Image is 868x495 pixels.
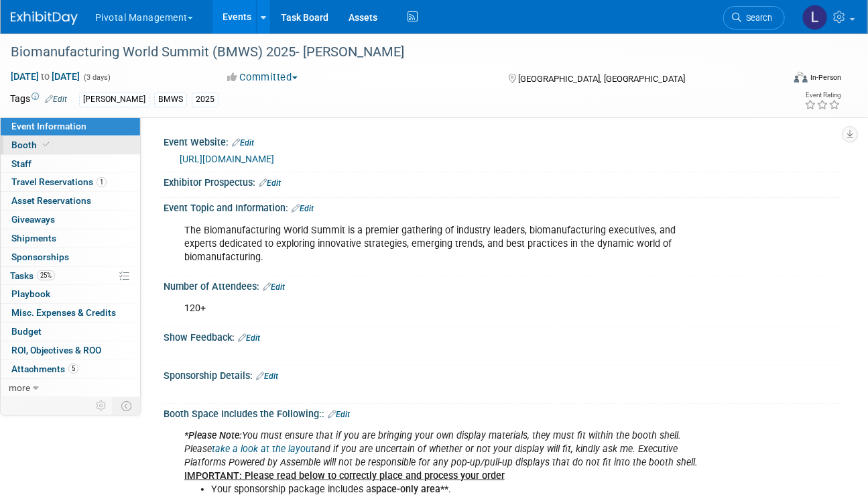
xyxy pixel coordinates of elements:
[1,192,140,210] a: Asset Reservations
[1,304,140,322] a: Misc. Expenses & Credits
[11,307,116,318] span: Misc. Expenses & Credits
[90,397,113,415] td: Personalize Event Tab Strip
[11,11,78,25] img: ExhibitDay
[1,323,140,341] a: Budget
[10,70,80,82] span: [DATE] [DATE]
[175,295,708,322] div: 120+
[164,404,841,421] div: Booth Space Includes the Following::
[113,397,141,415] td: Toggle Event Tabs
[11,345,101,355] span: ROI, Objectives & ROO
[11,195,91,206] span: Asset Reservations
[11,214,55,225] span: Giveaways
[11,140,52,150] span: Booth
[263,282,285,292] a: Edit
[223,70,303,85] button: Committed
[154,93,187,107] div: BMWS
[164,132,841,150] div: Event Website:
[810,72,841,82] div: In-Person
[1,229,140,248] a: Shipments
[68,364,78,374] span: 5
[328,410,350,419] a: Edit
[259,178,281,188] a: Edit
[11,364,78,374] span: Attachments
[97,177,107,187] span: 1
[45,95,67,104] a: Edit
[184,470,505,482] u: IMPORTANT: Please read below to correctly place and process your order
[82,73,111,82] span: (3 days)
[1,117,140,135] a: Event Information
[188,430,242,441] b: Please Note:
[1,267,140,285] a: Tasks25%
[39,71,52,82] span: to
[1,155,140,173] a: Staff
[43,141,50,148] i: Booth reservation complete
[164,198,841,215] div: Event Topic and Information:
[1,379,140,397] a: more
[6,40,770,64] div: Biomanufacturing World Summit (BMWS) 2025- [PERSON_NAME]
[11,233,56,243] span: Shipments
[741,13,772,23] span: Search
[192,93,219,107] div: 2025
[11,176,107,187] span: Travel Reservations
[1,248,140,266] a: Sponsorships
[1,173,140,191] a: Travel Reservations1
[212,443,314,455] a: take a look at the layout
[804,92,841,99] div: Event Rating
[11,326,42,337] span: Budget
[164,172,841,190] div: Exhibitor Prospectus:
[10,270,55,281] span: Tasks
[11,288,50,299] span: Playbook
[1,360,140,378] a: Attachments5
[1,285,140,303] a: Playbook
[184,443,698,468] i: and if you are uncertain of whether or not your display will fit, kindly ask me. Executive Platfo...
[11,121,86,131] span: Event Information
[11,158,32,169] span: Staff
[164,327,841,345] div: Show Feedback:
[802,5,828,30] img: Leslie Pelton
[37,270,55,280] span: 25%
[79,93,149,107] div: [PERSON_NAME]
[1,341,140,360] a: ROI, Objectives & ROO
[518,74,686,84] span: [GEOGRAPHIC_DATA], [GEOGRAPHIC_DATA]
[164,276,841,294] div: Number of Attendees:
[1,136,140,154] a: Booth
[180,154,274,164] a: [URL][DOMAIN_NAME]
[175,217,708,271] div: The Biomanufacturing World Summit is a premier gathering of industry leaders, biomanufacturing ex...
[723,6,785,30] a: Search
[232,138,254,148] a: Edit
[10,92,67,107] td: Tags
[292,204,314,213] a: Edit
[371,484,448,495] b: space-only area**
[719,70,841,90] div: Event Format
[238,333,260,343] a: Edit
[1,211,140,229] a: Giveaways
[164,366,841,383] div: Sponsorship Details:
[11,252,69,262] span: Sponsorships
[794,72,808,82] img: Format-Inperson.png
[9,382,30,393] span: more
[256,372,278,381] a: Edit
[184,430,681,455] i: * You must ensure that if you are bringing your own display materials, they must fit within the b...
